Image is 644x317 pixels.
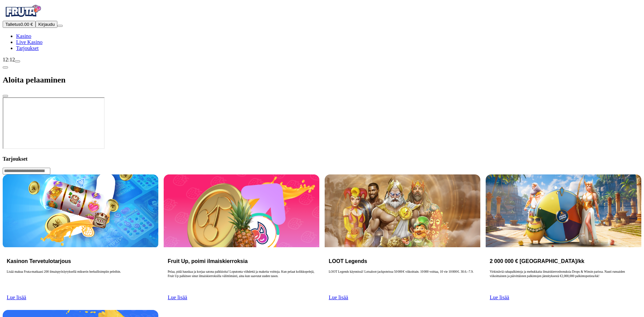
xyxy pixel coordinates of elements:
nav: Primary [3,3,641,51]
img: Fruta [3,3,43,19]
p: Virkistäviä rahapalkintoja ja mehukkaita ilmaiskierrosbonuksia Drops & Winsin parissa. Nauti runs... [490,270,637,291]
img: 2 000 000 € Palkintopotti/kk [486,174,641,247]
h2: Aloita pelaaminen [3,75,641,85]
button: live-chat [15,60,20,62]
a: Fruta [3,15,43,20]
h3: LOOT Legends [329,258,476,264]
p: Pelaa, pidä hauskaa ja korjaa satona palkkioita! Loputonta viihdettä ja makeita voittoja. Kun pel... [168,270,315,291]
a: Lue lisää [490,295,509,300]
span: 0.00 € [20,22,33,27]
img: Fruit Up, poimi ilmaiskierroksia [164,174,319,247]
input: Search [3,168,50,174]
a: Lue lisää [168,295,187,300]
button: Talletusplus icon0.00 € [3,21,36,28]
img: Kasinon Tervetulotarjous [3,174,158,247]
button: chevron-left icon [3,66,8,68]
p: Lisää makua Fruta-matkaasi 200 ilmaispyöräytyksellä mikserin herkullisimpiin peleihin. [7,270,154,291]
button: Kirjaudu [36,21,57,28]
span: Talletus [5,22,20,27]
span: 12:12 [3,57,15,62]
a: poker-chip iconLive Kasino [16,39,43,45]
img: LOOT Legends [325,174,480,247]
a: diamond iconKasino [16,33,31,39]
h3: Tarjoukset [3,156,641,162]
h3: Fruit Up, poimi ilmaiskierroksia [168,258,315,264]
button: close [3,95,8,97]
span: Tarjoukset [16,45,39,51]
a: Lue lisää [329,295,348,300]
span: Live Kasino [16,39,43,45]
button: menu [57,25,63,27]
h3: Kasinon Tervetulotarjous [7,258,154,264]
h3: 2 000 000 € [GEOGRAPHIC_DATA]/kk [490,258,637,264]
a: gift-inverted iconTarjoukset [16,45,39,51]
a: Lue lisää [7,295,26,300]
span: Kasino [16,33,31,39]
span: Kirjaudu [38,22,55,27]
p: LOOT Legends käynnissä! Lotsaloot‑jackpoteissa 50 000 € viikoittain. 10 000 voittaa, 10 vie 10 00... [329,270,476,291]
